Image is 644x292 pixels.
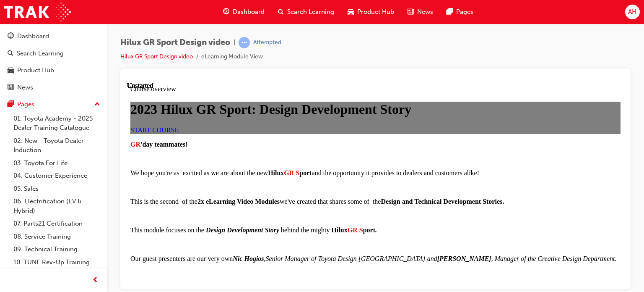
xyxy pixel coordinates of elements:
[70,116,153,123] strong: 2x eLearning Video Modules
[120,53,193,60] a: Hilux GR Sport Design video
[10,195,104,217] a: 06. Electrification (EV & Hybrid)
[440,3,480,21] a: pages-iconPages
[3,20,493,35] h1: 2023 Hilux GR Sport: Design Development Story
[375,116,377,123] strong: .
[8,67,14,74] span: car-icon
[4,3,71,21] img: Trak
[3,46,104,61] a: Search Learning
[3,173,490,180] span: Our guest presenters are our very own ,
[10,256,104,269] a: 10. TUNE Rev-Up Training
[401,3,440,21] a: news-iconNews
[417,7,433,17] span: News
[8,84,14,92] span: news-icon
[141,87,157,95] strong: Hilux
[456,7,473,17] span: Pages
[10,243,104,256] a: 09. Technical Training
[94,99,100,110] span: up-icon
[205,145,221,152] strong: Hilux
[348,7,354,17] span: car-icon
[3,116,377,123] span: This is the second of the we've created that shares some of the
[625,5,640,19] button: AH
[236,145,248,152] strong: port
[3,3,49,11] span: Course overview
[10,157,104,170] a: 03. Toyota For Life
[17,49,64,58] div: Search Learning
[120,38,230,47] span: Hilux GR Sport Design video
[172,87,352,95] span: and the opportunity it provides to dealers and customers alike!
[310,173,364,180] em: [PERSON_NAME]
[17,83,33,92] div: News
[3,145,221,152] span: This module focuses on the behind the mighty
[3,45,52,52] a: START COURSE
[357,7,394,17] span: Product Hub
[239,37,250,48] span: learningRecordVerb_ATTEMPT-icon
[216,3,271,21] a: guage-iconDashboard
[139,173,490,180] em: Senior Manager of Toyota Design [GEOGRAPHIC_DATA] and , Manager of the Creative Design Department.
[3,97,104,112] button: Pages
[3,80,104,95] a: News
[287,7,334,17] span: Search Learning
[17,100,34,109] div: Pages
[341,3,401,21] a: car-iconProduct Hub
[254,116,375,123] strong: Design and Technical Development Stories
[17,32,49,41] div: Dashboard
[628,7,636,17] span: AH
[10,230,104,243] a: 08. Service Training
[13,59,60,66] strong: 'day teammates!
[234,38,235,47] span: |
[10,169,104,182] a: 04. Customer Experience
[253,39,281,47] div: Attempted
[17,66,54,75] div: Product Hub
[8,101,14,108] span: pages-icon
[271,3,341,21] a: search-iconSearch Learning
[3,87,157,95] span: We hope you're as excited as we are about the new
[10,217,104,230] a: 07. Parts21 Certification
[8,33,14,40] span: guage-icon
[92,275,99,286] span: prev-icon
[3,27,104,97] button: DashboardSearch LearningProduct HubNews
[221,145,236,152] strong: GR S
[248,145,250,152] strong: .
[106,173,137,180] em: Nic Hogios
[10,182,104,195] a: 05. Sales
[447,7,453,17] span: pages-icon
[8,50,13,58] span: search-icon
[10,112,104,134] a: 01. Toyota Academy - 2025 Dealer Training Catalogue
[3,59,13,66] strong: GR
[223,7,229,17] span: guage-icon
[201,52,263,62] li: eLearning Module View
[278,7,284,17] span: search-icon
[233,7,265,17] span: Dashboard
[157,87,172,95] strong: GR S
[79,145,152,152] strong: Design Development Story
[3,29,104,44] a: Dashboard
[408,7,414,17] span: news-icon
[10,134,104,157] a: 02. New - Toyota Dealer Induction
[172,87,184,95] strong: port
[3,63,104,78] a: Product Hub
